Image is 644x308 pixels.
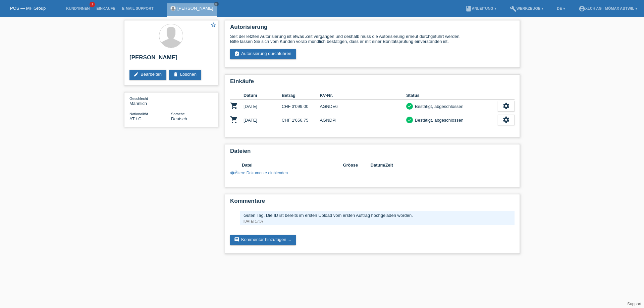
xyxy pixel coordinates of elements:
h2: Autorisierung [230,24,515,34]
div: Bestätigt, abgeschlossen [413,103,464,110]
i: POSP00021815 [230,116,238,124]
td: AGNDE6 [320,100,406,113]
i: settings [502,102,510,110]
i: check [407,104,412,108]
i: build [510,5,517,12]
span: Sprache [171,112,185,116]
span: 1 [90,2,95,7]
span: Deutsch [171,116,187,121]
td: CHF 3'099.00 [282,100,320,113]
i: close [215,2,218,6]
i: book [465,5,472,12]
th: Grösse [343,161,370,169]
th: Datum/Zeit [371,161,426,169]
h2: [PERSON_NAME] [129,54,213,64]
a: close [214,2,219,6]
i: star_border [210,22,216,28]
a: E-Mail Support [119,6,157,10]
a: Support [627,302,641,306]
a: [PERSON_NAME] [177,6,213,11]
h2: Dateien [230,148,515,158]
td: [DATE] [244,100,282,113]
a: editBearbeiten [129,70,166,80]
th: Datum [244,91,282,100]
i: edit [133,72,139,77]
span: Nationalität [129,112,148,116]
div: [DATE] 17:07 [244,220,511,223]
i: delete [173,72,178,77]
a: bookAnleitung ▾ [462,6,500,10]
a: star_border [210,22,216,29]
i: visibility [230,171,235,175]
i: settings [502,116,510,123]
i: comment [234,237,239,242]
a: POS — MF Group [10,6,46,11]
th: Status [406,91,498,100]
a: Kund*innen [63,6,93,10]
span: Österreich / C / 14.09.2015 [129,116,142,121]
a: visibilityÄltere Dokumente einblenden [230,171,288,175]
i: assignment_turned_in [234,51,239,56]
a: deleteLöschen [169,70,201,80]
td: AGNDPI [320,113,406,127]
div: Seit der letzten Autorisierung ist etwas Zeit vergangen und deshalb muss die Autorisierung erneut... [230,34,515,44]
a: commentKommentar hinzufügen ... [230,235,296,245]
i: check [407,117,412,122]
i: POSP00021281 [230,102,238,110]
a: buildWerkzeuge ▾ [506,6,547,10]
div: Guten Tag. Die ID ist bereits im ersten Upload vom ersten Auftrag hochgeladen worden. [244,213,511,218]
i: account_circle [579,5,585,12]
th: Datei [242,161,343,169]
a: DE ▾ [553,6,568,10]
td: CHF 1'656.75 [282,113,320,127]
th: KV-Nr. [320,91,406,100]
h2: Einkäufe [230,78,515,88]
a: assignment_turned_inAutorisierung durchführen [230,49,296,59]
th: Betrag [282,91,320,100]
span: Geschlecht [129,97,148,101]
div: Männlich [129,96,171,106]
td: [DATE] [244,113,282,127]
a: Einkäufe [93,6,118,10]
a: account_circleXLCH AG - Mömax Abtwil ▾ [575,6,641,10]
div: Bestätigt, abgeschlossen [413,117,464,124]
h2: Kommentare [230,198,515,208]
